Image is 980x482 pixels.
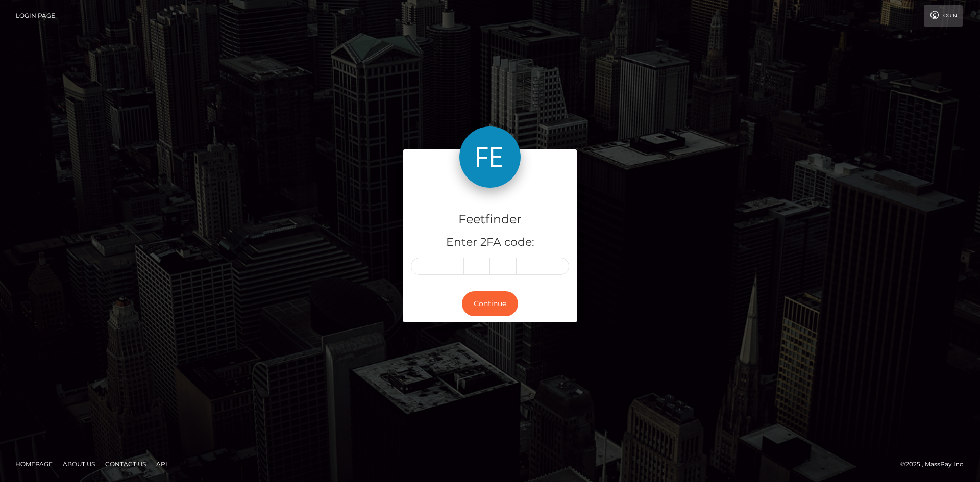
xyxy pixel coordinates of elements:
[152,456,171,472] a: API
[101,456,150,472] a: Contact Us
[462,291,518,316] button: Continue
[59,456,99,472] a: About Us
[459,126,521,188] img: Feetfinder
[900,459,972,470] div: © 2025 , MassPay Inc.
[16,5,55,27] a: Login Page
[411,211,569,229] h4: Feetfinder
[924,5,963,27] a: Login
[411,235,569,250] h5: Enter 2FA code:
[11,456,57,472] a: Homepage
